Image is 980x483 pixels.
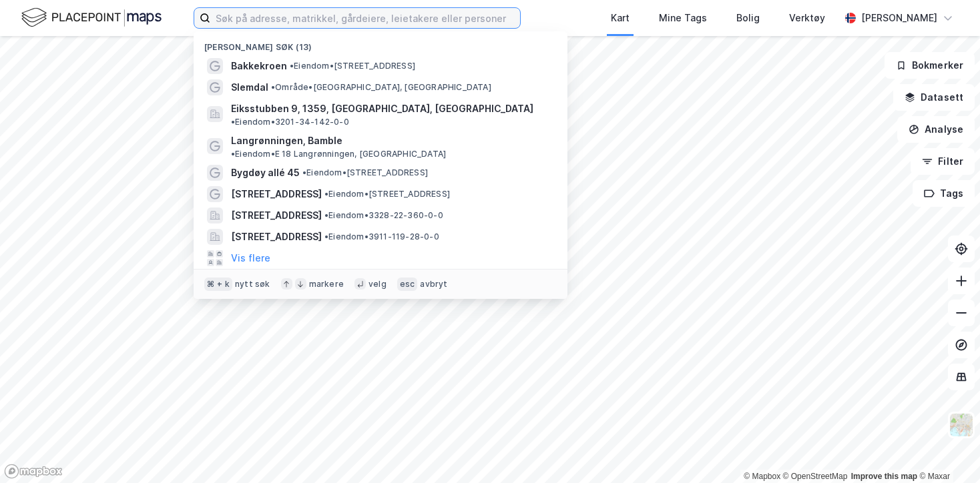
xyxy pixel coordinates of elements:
img: Z [949,412,974,438]
span: • [231,117,235,127]
button: Filter [911,148,975,175]
span: Område • [GEOGRAPHIC_DATA], [GEOGRAPHIC_DATA] [271,82,491,93]
span: • [231,149,235,159]
span: Eiendom • [STREET_ADDRESS] [302,167,428,178]
span: Slemdal [231,79,268,95]
div: avbryt [420,279,447,290]
button: Bokmerker [885,52,975,79]
div: Bolig [736,10,760,26]
span: • [324,231,328,241]
button: Vis flere [231,250,270,266]
span: Eiendom • 3328-22-360-0-0 [324,210,443,221]
span: Eiendom • [STREET_ADDRESS] [290,61,415,71]
span: Eiendom • 3201-34-142-0-0 [231,117,349,127]
div: [PERSON_NAME] [861,10,937,26]
div: Verktøy [789,10,825,26]
span: Eiendom • 3911-119-28-0-0 [324,231,439,242]
span: Langrønningen, Bamble [231,133,342,149]
div: ⌘ + k [204,278,232,291]
button: Tags [913,180,975,207]
div: Mine Tags [659,10,707,26]
a: Improve this map [851,472,917,481]
span: [STREET_ADDRESS] [231,207,322,223]
a: OpenStreetMap [783,472,848,481]
a: Mapbox [744,472,780,481]
div: esc [397,278,418,291]
span: • [324,189,328,199]
span: [STREET_ADDRESS] [231,186,322,202]
button: Analyse [897,116,975,143]
span: [STREET_ADDRESS] [231,229,322,245]
span: Eiendom • [STREET_ADDRESS] [324,189,450,199]
span: • [290,61,294,71]
span: • [271,82,275,92]
span: Bakkekroen [231,58,287,74]
span: • [324,210,328,220]
div: velg [369,279,387,290]
div: markere [309,279,344,290]
div: [PERSON_NAME] søk (13) [194,31,567,55]
a: Mapbox homepage [4,464,63,479]
span: • [302,167,306,177]
input: Søk på adresse, matrikkel, gårdeiere, leietakere eller personer [210,8,520,28]
img: logo.f888ab2527a4732fd821a326f86c7f29.svg [21,6,162,29]
div: nytt søk [235,279,270,290]
iframe: Chat Widget [913,419,980,483]
button: Datasett [893,84,975,111]
span: Eiendom • E 18 Langrønningen, [GEOGRAPHIC_DATA] [231,149,446,159]
div: Kart [611,10,630,26]
span: Bygdøy allé 45 [231,165,300,181]
span: Eiksstubben 9, 1359, [GEOGRAPHIC_DATA], [GEOGRAPHIC_DATA] [231,101,533,117]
